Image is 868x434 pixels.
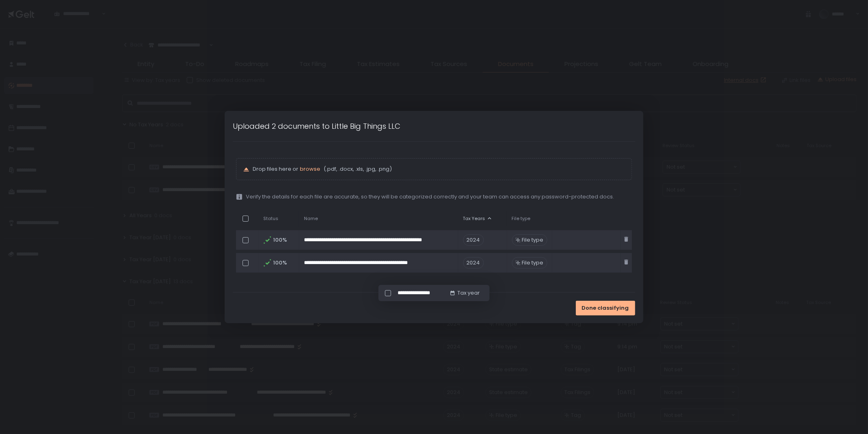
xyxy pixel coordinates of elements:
[449,289,480,297] button: Tax year
[253,165,625,173] p: Drop files here or
[522,259,544,267] span: File type
[304,216,318,222] span: Name
[233,121,400,132] h1: Uploaded 2 documents to Little Big Things LLC
[512,216,531,222] span: File type
[263,216,278,222] span: Status
[273,259,286,267] span: 100%
[273,236,286,244] span: 100%
[576,301,635,315] button: Done classifying
[300,165,320,173] button: browse
[582,304,629,312] span: Done classifying
[463,234,484,246] span: 2024
[463,257,484,269] span: 2024
[246,193,614,200] span: Verify the details for each file are accurate, so they will be categorized correctly and your tea...
[463,216,485,222] span: Tax Years
[522,236,544,244] span: File type
[322,165,392,173] span: (.pdf, .docx, .xls, .jpg, .png)
[300,165,320,173] span: browse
